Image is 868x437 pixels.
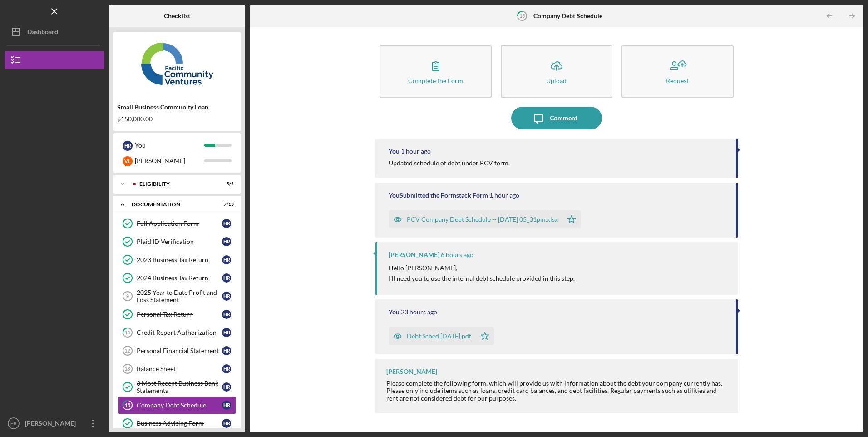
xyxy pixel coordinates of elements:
[23,414,82,435] div: [PERSON_NAME]
[118,414,236,432] a: Business Advising FormHR
[137,289,222,303] div: 2025 Year to Date Profit and Loss Statement
[621,45,733,98] button: Request
[137,380,222,394] div: 3 Most Recent Business Bank Statements
[501,45,612,98] button: Upload
[118,251,236,269] a: 2023 Business Tax ReturnHR
[222,382,231,392] div: H R
[519,13,525,19] tspan: 15
[389,273,575,283] p: I'll need you to use the internal debt schedule provided in this step.
[118,323,236,342] a: 11Credit Report AuthorizationHR
[118,269,236,287] a: 2024 Business Tax ReturnHR
[389,308,399,316] div: You
[139,181,211,187] div: Eligibility
[441,251,473,258] time: 2025-09-30 17:27
[389,210,581,228] button: PCV Company Debt Schedule -- [DATE] 05_31pm.xlsx
[118,378,236,396] a: 3 Most Recent Business Bank StatementsHR
[489,192,519,199] time: 2025-09-30 21:32
[222,346,231,355] div: H R
[126,293,129,299] tspan: 9
[389,192,488,199] div: You Submitted the Formstack Form
[217,202,234,207] div: 7 / 13
[389,263,575,273] p: Hello [PERSON_NAME],
[132,202,211,207] div: Documentation
[550,107,577,129] div: Comment
[137,329,222,336] div: Credit Report Authorization
[222,219,231,228] div: H R
[137,220,222,227] div: Full Application Form
[123,156,133,166] div: V L
[27,23,58,43] div: Dashboard
[118,233,236,251] a: Plaid ID VerificationHR
[222,419,231,428] div: H R
[380,45,491,98] button: Complete the Form
[125,402,130,408] tspan: 15
[5,23,104,41] button: Dashboard
[511,107,602,129] button: Comment
[401,148,431,155] time: 2025-09-30 21:32
[401,308,437,316] time: 2025-09-29 23:36
[118,287,236,305] a: 92025 Year to Date Profit and Loss StatementHR
[389,148,399,155] div: You
[408,77,463,84] div: Complete the Form
[123,141,133,151] div: H R
[118,214,236,233] a: Full Application FormHR
[222,364,231,373] div: H R
[137,256,222,263] div: 2023 Business Tax Return
[124,348,130,353] tspan: 12
[118,305,236,323] a: Personal Tax ReturnHR
[389,159,510,167] div: Updated schedule of debt under PCV form.
[118,342,236,360] a: 12Personal Financial StatementHR
[135,153,204,169] div: [PERSON_NAME]
[386,368,437,375] div: [PERSON_NAME]
[137,402,222,409] div: Company Debt Schedule
[222,310,231,319] div: H R
[137,311,222,318] div: Personal Tax Return
[10,421,17,426] text: HR
[666,77,689,84] div: Request
[118,360,236,378] a: 13Balance SheetHR
[222,292,231,301] div: H R
[135,138,204,153] div: You
[407,216,558,223] div: PCV Company Debt Schedule -- [DATE] 05_31pm.xlsx
[386,380,729,402] div: Please complete the following form, which will provide us with information about the debt your co...
[389,327,494,345] button: Debt Sched [DATE].pdf
[222,328,231,337] div: H R
[137,238,222,245] div: Plaid ID Verification
[124,366,130,372] tspan: 13
[137,420,222,427] div: Business Advising Form
[217,181,234,187] div: 5 / 5
[546,77,567,84] div: Upload
[137,347,222,354] div: Personal Financial Statement
[222,273,231,283] div: H R
[222,401,231,410] div: H R
[113,36,241,91] img: Product logo
[118,396,236,414] a: 15Company Debt ScheduleHR
[117,104,237,111] div: Small Business Community Loan
[5,414,104,432] button: HR[PERSON_NAME]
[407,333,471,340] div: Debt Sched [DATE].pdf
[533,12,602,20] b: Company Debt Schedule
[125,330,130,336] tspan: 11
[137,365,222,372] div: Balance Sheet
[117,115,237,123] div: $150,000.00
[164,12,190,20] b: Checklist
[137,274,222,282] div: 2024 Business Tax Return
[222,237,231,246] div: H R
[222,255,231,264] div: H R
[389,251,439,258] div: [PERSON_NAME]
